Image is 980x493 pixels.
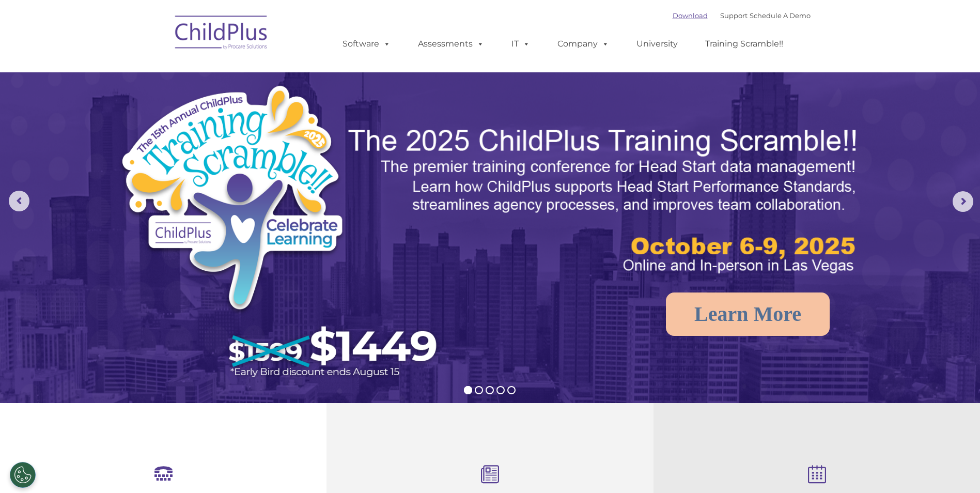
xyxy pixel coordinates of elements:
[626,34,688,54] a: University
[673,11,708,20] a: Download
[10,462,36,488] button: Cookies Settings
[547,34,619,54] a: Company
[750,11,811,20] a: Schedule A Demo
[408,34,494,54] a: Assessments
[144,111,188,118] span: Phone number
[695,34,794,54] a: Training Scramble!!
[666,292,830,336] a: Learn More
[332,34,401,54] a: Software
[501,34,540,54] a: IT
[170,8,273,60] img: ChildPlus by Procare Solutions
[720,11,748,20] a: Support
[144,68,175,76] span: Last name
[673,11,811,20] font: |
